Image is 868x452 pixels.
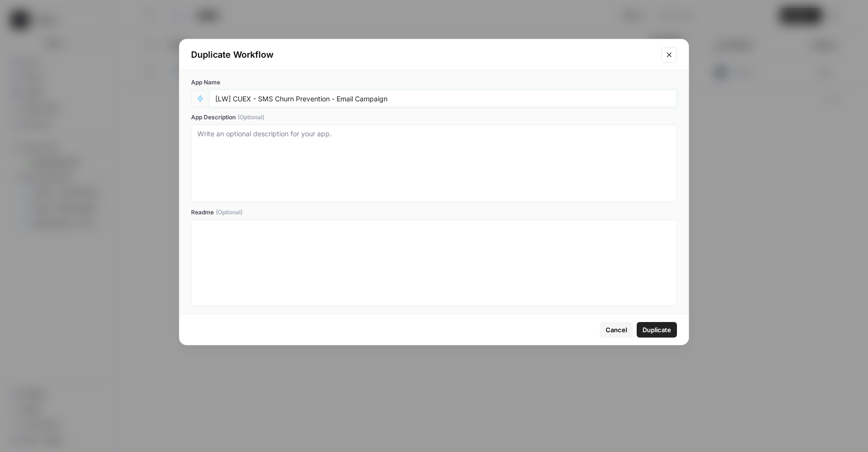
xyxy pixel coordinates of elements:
label: Readme [191,208,677,217]
span: (Optional) [216,208,242,217]
span: Cancel [606,325,627,335]
span: (Optional) [238,113,264,122]
button: Cancel [600,322,633,338]
button: Close modal [661,47,677,63]
input: Untitled [215,94,671,103]
button: Duplicate [637,322,677,338]
label: App Name [191,78,677,87]
div: Duplicate Workflow [191,48,656,62]
span: Duplicate [643,325,671,335]
label: App Description [191,113,677,122]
